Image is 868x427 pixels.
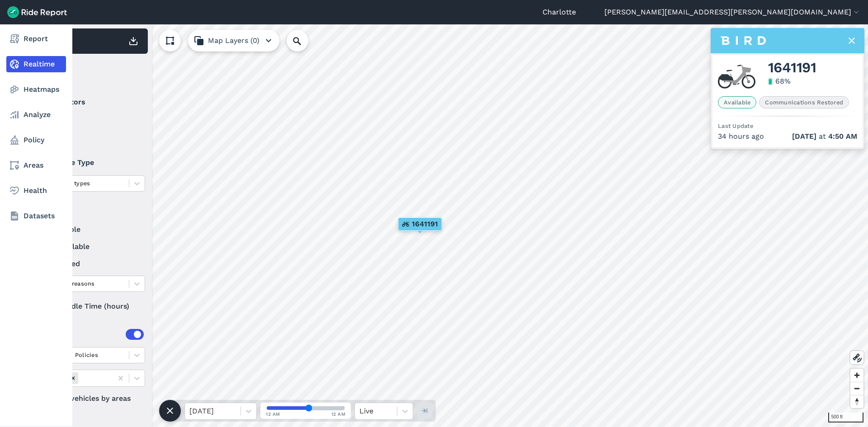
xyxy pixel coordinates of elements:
label: unavailable [37,241,145,252]
a: Report [6,31,66,47]
div: Filter [33,58,148,86]
span: [DATE] [792,132,816,141]
summary: Areas [37,322,144,347]
span: 4:50 AM [828,132,857,141]
span: Communications Restored [759,96,849,108]
input: Search Location or Vehicles [287,30,323,52]
span: 12 AM [266,411,280,418]
a: Datasets [6,208,66,224]
label: Bird [37,115,145,126]
span: Available [718,96,756,108]
div: 34 hours ago [718,131,857,142]
summary: Operators [37,89,144,115]
a: Policy [6,132,66,148]
div: 68 % [775,76,791,87]
a: Areas [6,157,66,174]
a: Analyze [6,107,66,123]
summary: Status [37,199,144,224]
button: Zoom in [850,369,863,382]
span: 1641191 [768,62,816,73]
a: Charlotte [542,7,576,18]
button: [PERSON_NAME][EMAIL_ADDRESS][PERSON_NAME][DOMAIN_NAME] [604,7,861,18]
span: 1641191 [412,219,438,230]
label: Lime [37,132,145,143]
img: Ride Report [7,6,67,18]
button: Map Layers (0) [188,30,279,52]
summary: Vehicle Type [37,150,144,175]
button: Reset bearing to north [850,395,863,408]
span: Last Update [718,122,753,129]
a: Health [6,183,66,199]
div: Idle Time (hours) [37,298,145,314]
div: Remove Areas (5) [68,372,78,384]
label: reserved [37,258,145,269]
a: Heatmaps [6,81,66,98]
img: Bird ebike [718,64,755,89]
button: Zoom out [850,382,863,395]
a: Realtime [6,56,66,72]
canvas: Map [29,24,868,427]
label: available [37,224,145,235]
div: Areas [49,329,144,340]
span: at [792,131,857,142]
label: Filter vehicles by areas [37,393,145,404]
div: 500 ft [828,413,863,422]
img: Bird [721,34,766,47]
span: 12 AM [331,411,346,418]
